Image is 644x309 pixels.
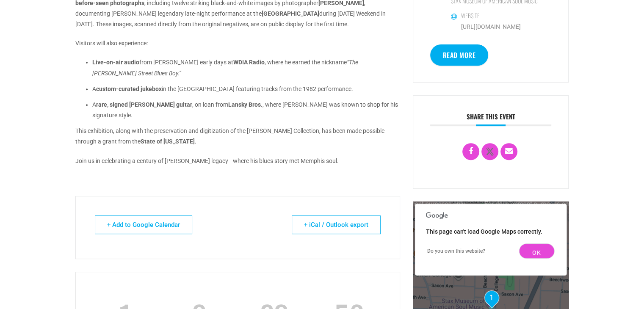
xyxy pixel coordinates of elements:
h3: Share this event [430,113,552,126]
b: rare, signed [PERSON_NAME] guitar [96,101,192,108]
a: [URL][DOMAIN_NAME] [461,23,521,30]
b: Lansky Bros. [228,101,263,108]
b: [GEOGRAPHIC_DATA] [262,10,319,17]
a: + Add to Google Calendar [95,215,192,234]
a: Do you own this website? [427,248,485,254]
button: OK [519,243,555,259]
li: A , on loan from , where [PERSON_NAME] was known to shop for his signature style. [92,99,400,126]
li: A in the [GEOGRAPHIC_DATA] featuring tracks from the 1982 performance. [92,84,400,99]
b: custom-curated jukebox [96,86,162,92]
li: from [PERSON_NAME] early days at , where he earned the nickname [92,57,400,83]
b: WDIA Radio [233,59,265,66]
a: X Social Network [481,143,498,160]
b: Live-on-air audio [92,59,139,66]
p: Join us in celebrating a century of [PERSON_NAME] legacy—where his blues story met Memphis soul. [75,156,400,166]
p: Visitors will also experience: [75,38,400,49]
i: “The [PERSON_NAME] Street Blues Boy.” [92,59,358,76]
span: 1 [485,293,499,302]
a: Read More [430,44,489,66]
a: + iCal / Outlook export [292,215,381,234]
b: State of [US_STATE] [141,138,195,145]
a: Share on Facebook [462,143,479,160]
span: This page can't load Google Maps correctly. [426,228,542,235]
p: This exhibition, along with the preservation and digitization of the [PERSON_NAME] Collection, ha... [75,126,400,147]
h6: Website [461,12,480,19]
a: Email [500,143,517,160]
